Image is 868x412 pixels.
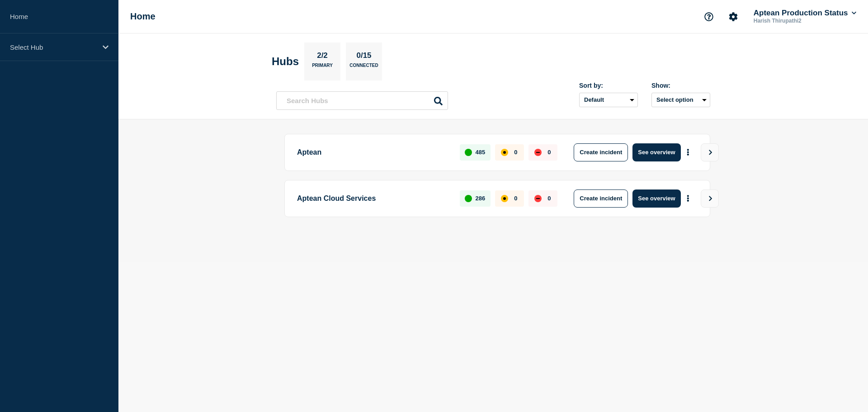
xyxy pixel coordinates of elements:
[349,63,378,72] p: Connected
[514,149,517,156] p: 0
[314,51,331,63] p: 2/2
[682,144,694,161] button: More actions
[476,149,486,156] p: 485
[701,143,719,161] button: View
[312,63,333,72] p: Primary
[476,195,486,202] p: 286
[534,195,542,202] div: down
[579,82,638,89] div: Sort by:
[651,93,710,107] button: Select option
[632,189,680,208] button: See overview
[682,190,694,207] button: More actions
[724,7,743,26] button: Account settings
[276,91,448,110] input: Search Hubs
[514,195,517,202] p: 0
[465,149,472,156] div: up
[130,11,156,22] h1: Home
[632,143,680,161] button: See overview
[353,51,375,63] p: 0/15
[574,143,628,161] button: Create incident
[651,82,710,89] div: Show:
[547,149,551,156] p: 0
[752,9,858,18] button: Aptean Production Status
[574,189,628,208] button: Create incident
[10,43,97,51] p: Select Hub
[272,55,299,68] h2: Hubs
[752,18,846,24] p: Harish Thirupathi2
[579,93,638,107] select: Sort by
[701,189,719,208] button: View
[501,149,508,156] div: affected
[534,149,542,156] div: down
[465,195,472,202] div: up
[297,189,449,208] p: Aptean Cloud Services
[699,7,718,26] button: Support
[297,143,449,161] p: Aptean
[501,195,508,202] div: affected
[547,195,551,202] p: 0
